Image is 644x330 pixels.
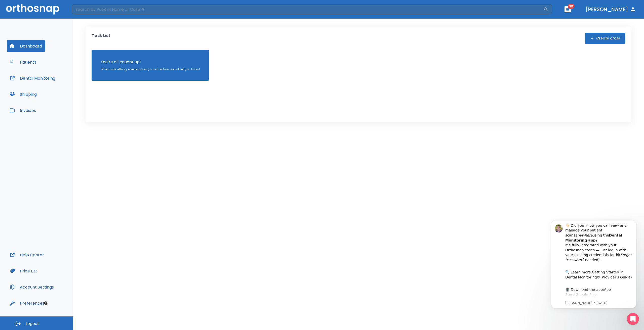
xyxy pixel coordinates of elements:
[101,59,200,65] p: You’re all caught up!
[7,297,48,309] button: Preferences
[26,321,39,326] span: Logout
[568,4,575,9] span: 30
[543,214,644,327] iframe: Intercom notifications message
[7,265,40,277] button: Price List
[7,72,58,84] button: Dental Monitoring
[92,33,110,44] p: Task List
[7,281,57,293] button: Account Settings
[7,88,40,100] button: Shipping
[7,56,39,68] button: Patients
[44,301,48,305] div: Tooltip anchor
[6,4,59,14] img: Orthosnap
[585,33,625,44] button: Create order
[7,104,39,116] button: Invoices
[72,4,543,14] input: Search by Patient Name or Case #
[7,249,47,261] button: Help Center
[627,313,639,325] iframe: Intercom live chat
[101,67,200,72] p: When something else requires your attention we will let you know!
[584,5,638,14] button: [PERSON_NAME]
[7,40,45,52] button: Dashboard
